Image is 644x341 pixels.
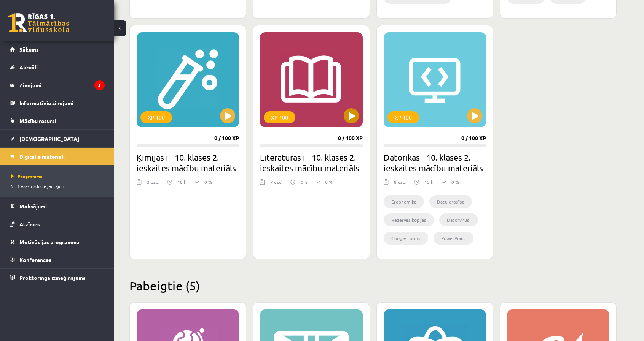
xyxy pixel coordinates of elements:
[10,197,105,215] a: Maksājumi
[10,130,105,147] a: [DEMOGRAPHIC_DATA]
[19,221,40,227] span: Atzīmes
[19,117,56,124] span: Mācību resursi
[10,148,105,165] a: Digitālie materiāli
[10,269,105,286] a: Proktoringa izmēģinājums
[11,183,67,189] span: Biežāk uzdotie jautājumi
[19,153,65,160] span: Digitālie materiāli
[451,178,459,185] p: 0 %
[10,233,105,251] a: Motivācijas programma
[10,94,105,112] a: Informatīvie ziņojumi
[147,178,159,190] div: 3 uzd.
[11,183,107,189] a: Biežāk uzdotie jautājumi
[10,76,105,94] a: Ziņojumi5
[19,64,38,71] span: Aktuāli
[11,173,43,179] span: Programma
[424,178,434,185] p: 15 h
[10,112,105,129] a: Mācību resursi
[434,232,473,245] li: PowerPoint
[325,178,333,185] p: 0 %
[10,41,105,58] a: Sākums
[260,152,362,173] h2: Literatūras i - 10. klases 2. ieskaites mācību materiāls
[137,152,239,173] h2: Ķīmijas i - 10. klases 2. ieskaites mācību materiāls
[384,195,424,208] li: Ergonomika
[129,278,617,293] h2: Pabeigtie (5)
[439,213,478,226] li: Datorvīrusi
[8,13,69,32] a: Rīgas 1. Tālmācības vidusskola
[384,232,428,245] li: Google Forms
[394,178,406,190] div: 8 uzd.
[19,76,105,94] legend: Ziņojumi
[264,111,295,123] div: XP 100
[11,173,107,180] a: Programma
[19,46,39,53] span: Sākums
[384,213,434,226] li: Rezerves kopijas
[19,94,105,112] legend: Informatīvie ziņojumi
[19,135,79,142] span: [DEMOGRAPHIC_DATA]
[384,152,486,173] h2: Datorikas - 10. klases 2. ieskaites mācību materiāls
[10,215,105,233] a: Atzīmes
[270,178,283,190] div: 7 uzd.
[10,58,105,76] a: Aktuāli
[19,197,105,215] legend: Maksājumi
[301,178,307,185] p: 0 h
[19,274,86,281] span: Proktoringa izmēģinājums
[177,178,187,185] p: 18 h
[19,256,51,263] span: Konferences
[10,251,105,268] a: Konferences
[204,178,212,185] p: 0 %
[429,195,472,208] li: Datu drošība
[140,111,172,123] div: XP 100
[19,238,80,245] span: Motivācijas programma
[387,111,419,123] div: XP 100
[94,80,105,90] i: 5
